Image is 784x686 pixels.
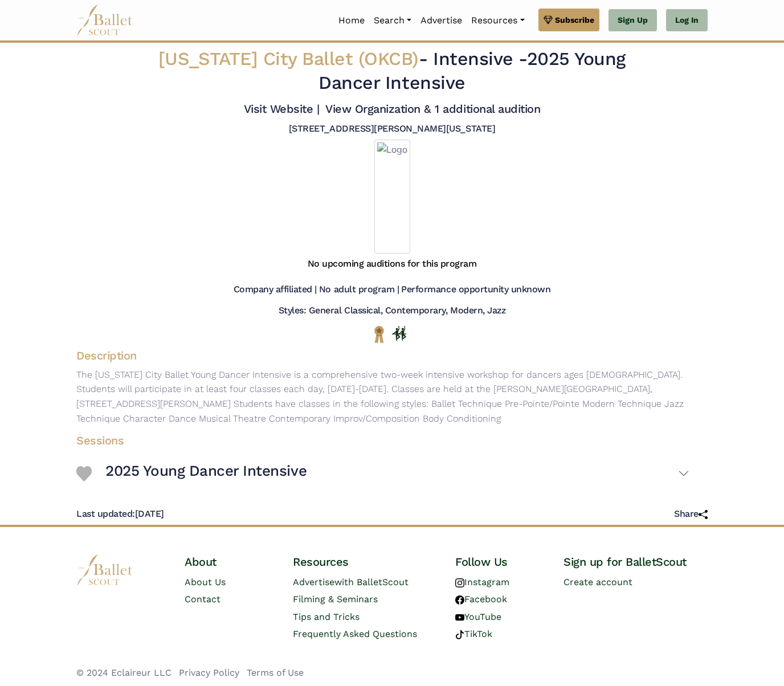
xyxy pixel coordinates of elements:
[185,594,220,605] a: Contact
[455,630,464,639] img: tiktok logo
[76,508,164,520] h5: [DATE]
[308,258,477,270] h5: No upcoming auditions for this program
[185,577,226,587] a: About Us
[334,577,409,587] span: with BalletScout
[455,594,507,605] a: Facebook
[374,140,410,254] img: Logo
[563,554,708,569] h4: Sign up for BalletScout
[401,284,550,296] h5: Performance opportunity unknown
[293,628,417,639] a: Frequently Asked Questions
[105,457,689,490] button: 2025 Young Dancer Intensive
[455,595,464,605] img: facebook logo
[158,48,419,70] span: [US_STATE] City Ballet (OKCB)
[244,102,320,116] a: Visit Website |
[105,462,307,481] h3: 2025 Young Dancer Intensive
[67,348,717,363] h4: Description
[609,9,657,32] a: Sign Up
[369,9,416,32] a: Search
[279,305,506,317] h5: Styles: General Classical, Contemporary, Modern, Jazz
[293,594,378,605] a: Filming & Seminars
[293,554,437,569] h4: Resources
[555,14,594,26] span: Subscribe
[467,9,529,32] a: Resources
[76,665,171,680] li: © 2024 Eclaireur LLC
[67,433,699,448] h4: Sessions
[392,326,406,341] img: In Person
[234,284,317,296] h5: Company affiliated |
[130,47,654,95] h2: - 2025 Young Dancer Intensive
[76,508,135,519] span: Last updated:
[666,9,708,32] a: Log In
[334,9,369,32] a: Home
[293,611,360,622] a: Tips and Tricks
[76,554,133,586] img: logo
[247,667,304,678] a: Terms of Use
[455,628,492,639] a: TikTok
[319,284,399,296] h5: No adult program |
[563,577,632,587] a: Create account
[455,611,501,622] a: YouTube
[455,613,464,622] img: youtube logo
[455,578,464,587] img: instagram logo
[455,554,545,569] h4: Follow Us
[674,508,708,520] h5: Share
[76,466,92,481] img: Heart
[538,9,599,31] a: Subscribe
[179,667,239,678] a: Privacy Policy
[455,577,509,587] a: Instagram
[67,367,717,426] p: The [US_STATE] City Ballet Young Dancer Intensive is a comprehensive two-week intensive workshop ...
[293,577,409,587] a: Advertisewith BalletScout
[544,14,553,26] img: gem.svg
[416,9,467,32] a: Advertise
[325,102,540,116] a: View Organization & 1 additional audition
[433,48,527,70] span: Intensive -
[372,325,386,343] img: National
[185,554,275,569] h4: About
[289,123,495,135] h5: [STREET_ADDRESS][PERSON_NAME][US_STATE]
